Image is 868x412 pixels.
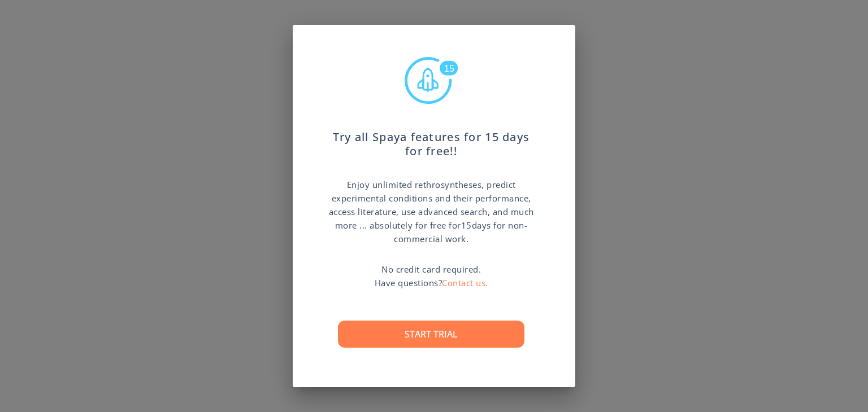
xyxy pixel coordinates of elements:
p: Try all Spaya features for 15 days for free!! [327,119,536,159]
button: Start trial [338,321,524,348]
p: Enjoy unlimited rethrosyntheses, predict experimental conditions and their performance, access li... [327,178,536,246]
a: Contact us. [442,277,488,288]
p: No credit card required. Have questions? [375,262,488,290]
text: 15 [444,64,454,73]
